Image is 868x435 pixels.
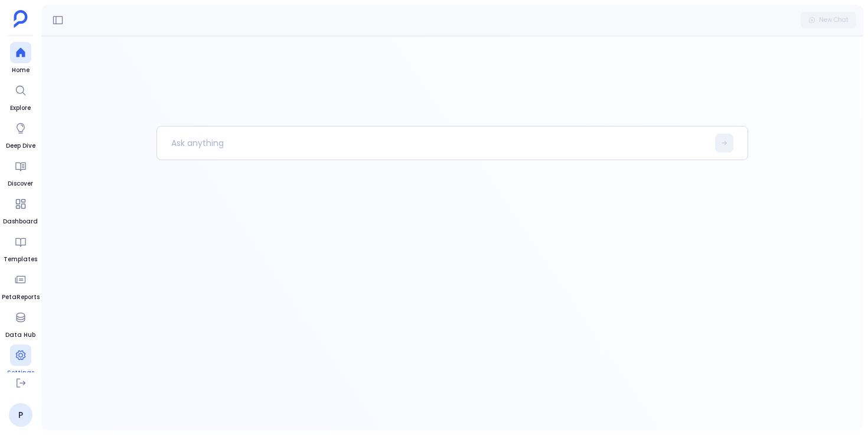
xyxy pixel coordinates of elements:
a: Discover [8,155,33,189]
span: Home [10,66,31,75]
span: Deep Dive [6,141,35,151]
img: petavue logo [14,10,28,28]
a: Home [10,42,31,75]
a: Dashboard [3,193,38,226]
a: PetaReports [2,269,40,302]
span: PetaReports [2,293,40,302]
a: Data Hub [5,307,35,340]
a: Settings [7,345,34,378]
span: Settings [7,368,34,378]
a: Templates [4,231,37,264]
a: P [9,403,32,427]
span: Dashboard [3,217,38,226]
span: Templates [4,255,37,264]
span: Discover [8,179,33,189]
a: Explore [10,80,31,113]
span: Explore [10,103,31,113]
span: Data Hub [5,330,35,340]
a: Deep Dive [6,118,35,151]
